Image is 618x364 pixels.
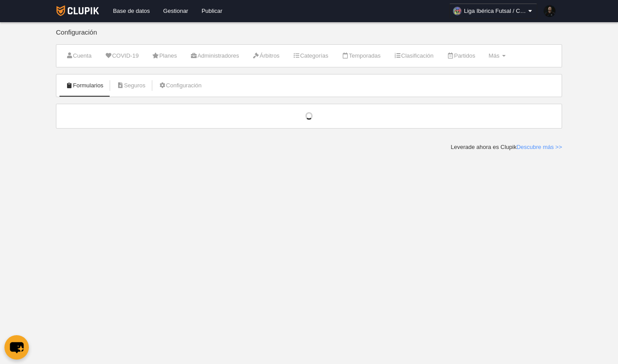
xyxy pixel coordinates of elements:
[544,5,555,17] img: PagFKTzuSoBV.30x30.jpg
[442,49,480,63] a: Partidos
[56,29,562,44] div: Configuración
[4,335,29,360] button: chat-button
[248,49,285,63] a: Árbitros
[464,7,526,16] span: Liga Ibérica Futsal / Copa La Salle
[451,143,562,151] div: Leverade ahora es Clupik
[100,49,143,63] a: COVID-19
[61,49,96,63] a: Cuenta
[56,5,99,16] img: Clupik
[337,49,385,63] a: Temporadas
[488,52,499,59] span: Más
[449,4,537,19] a: Liga Ibérica Futsal / Copa La Salle
[288,49,333,63] a: Categorías
[483,49,510,63] a: Más
[389,49,438,63] a: Clasificación
[185,49,244,63] a: Administradores
[154,79,206,92] a: Configuración
[112,79,151,92] a: Seguros
[61,79,108,92] a: Formularios
[453,7,462,16] img: OaWT2KbN6wlr.30x30.jpg
[516,144,562,150] a: Descubre más >>
[65,112,553,120] div: Cargando
[147,49,182,63] a: Planes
